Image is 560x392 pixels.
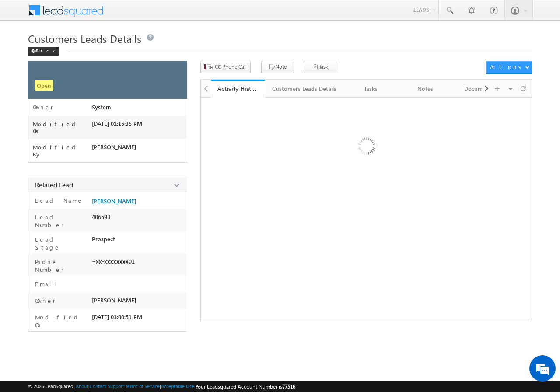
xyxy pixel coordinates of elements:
[344,80,399,98] a: Tasks
[92,143,136,150] span: [PERSON_NAME]
[90,383,124,389] a: Contact Support
[33,104,53,111] label: Owner
[28,31,141,45] span: Customers Leads Details
[161,383,194,389] a: Acceptable Use
[453,80,507,98] a: Documents
[460,83,499,94] div: Documents
[92,313,142,320] span: [DATE] 03:00:51 PM
[304,61,336,73] button: Task
[215,63,247,71] span: CC Phone Call
[92,297,136,304] span: [PERSON_NAME]
[92,120,142,127] span: [DATE] 01:15:35 PM
[33,213,88,229] label: Lead Number
[92,236,115,243] span: Prospect
[33,121,92,135] label: Modified On
[211,80,265,98] a: Activity History
[126,383,160,389] a: Terms of Service
[217,84,259,93] div: Activity History
[92,104,111,111] span: System
[211,80,265,97] li: Activity History
[490,63,525,71] div: Actions
[33,144,92,158] label: Modified By
[28,382,295,391] span: © 2025 LeadSquared | | | | |
[265,80,344,98] a: Customers Leads Details
[33,313,88,329] label: Modified On
[92,213,110,220] span: 406593
[35,180,73,189] span: Related Lead
[282,383,295,390] span: 77516
[33,280,63,288] label: Email
[33,258,88,274] label: Phone Number
[196,383,295,390] span: Your Leadsquared Account Number is
[76,383,88,389] a: About
[321,102,411,193] img: Loading ...
[92,258,135,265] span: +xx-xxxxxxxx01
[200,61,251,73] button: CC Phone Call
[486,61,532,74] button: Actions
[33,236,88,251] label: Lead Stage
[33,297,56,305] label: Owner
[406,83,445,94] div: Notes
[272,83,336,94] div: Customers Leads Details
[28,47,59,56] div: Back
[92,198,136,205] a: [PERSON_NAME]
[33,197,83,205] label: Lead Name
[351,83,391,94] div: Tasks
[399,80,453,98] a: Notes
[261,61,294,73] button: Note
[35,80,53,91] span: Open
